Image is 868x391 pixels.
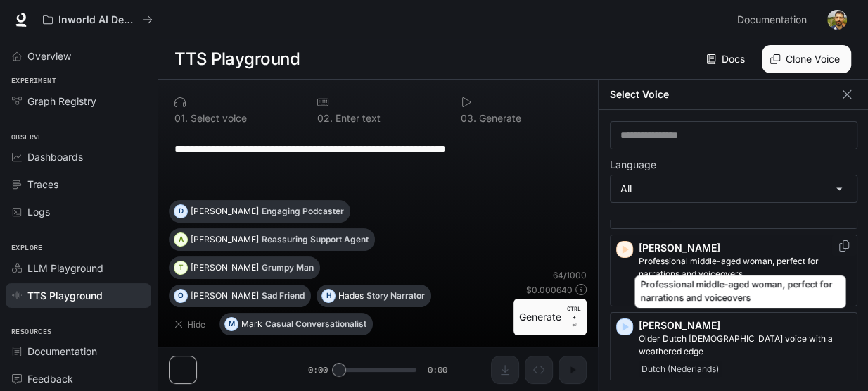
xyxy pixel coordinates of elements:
span: TTS Playground [27,288,103,303]
div: D [174,200,187,223]
p: Casual Conversationalist [265,320,366,328]
button: All workspaces [37,6,159,34]
button: Copy Voice ID [837,240,851,252]
button: Hide [169,313,214,335]
button: Clone Voice [762,45,851,73]
div: M [225,313,238,335]
p: [PERSON_NAME] [639,241,851,255]
div: All [611,175,857,202]
a: Dashboards [6,144,151,169]
p: Older Dutch male voice with a weathered edge [639,333,851,358]
p: Inworld AI Demos [58,14,137,26]
div: T [174,256,187,279]
p: Generate [476,113,521,123]
p: [PERSON_NAME] [639,318,851,333]
button: T[PERSON_NAME]Grumpy Man [169,256,320,279]
button: User avatar [823,6,851,34]
p: Engaging Podcaster [262,207,344,216]
p: Sad Friend [262,292,305,300]
p: CTRL + [567,304,581,321]
span: Logs [27,204,50,219]
p: [PERSON_NAME] [191,235,259,244]
a: Documentation [6,339,151,364]
a: Docs [703,45,751,73]
p: Mark [241,320,262,328]
span: Documentation [737,11,807,29]
p: ⏎ [567,304,581,330]
a: Traces [6,172,151,197]
a: TTS Playground [6,283,151,308]
a: Feedback [6,366,151,391]
p: Reassuring Support Agent [262,235,369,244]
span: Feedback [27,371,73,386]
a: Graph Registry [6,89,151,113]
div: A [174,228,187,251]
span: Dutch (Nederlands) [639,361,722,378]
p: Language [610,160,656,170]
p: Story Narrator [366,292,425,300]
p: Professional middle-aged woman, perfect for narrations and voiceovers [639,255,851,280]
p: Grumpy Man [262,263,314,272]
span: Documentation [27,344,97,359]
a: Overview [6,44,151,68]
a: LLM Playground [6,256,151,280]
div: O [174,285,187,307]
a: Documentation [732,6,817,34]
span: Overview [27,49,71,63]
p: Enter text [333,113,381,123]
p: [PERSON_NAME] [191,207,259,216]
div: Professional middle-aged woman, perfect for narrations and voiceovers [634,275,845,308]
p: 0 3 . [461,113,476,123]
p: 0 1 . [174,113,188,123]
p: [PERSON_NAME] [191,263,259,272]
button: O[PERSON_NAME]Sad Friend [169,285,311,307]
button: GenerateCTRL +⏎ [513,299,587,335]
span: Traces [27,177,58,192]
h1: TTS Playground [174,45,300,73]
span: Graph Registry [27,94,96,108]
span: LLM Playground [27,261,103,275]
p: [PERSON_NAME] [191,292,259,300]
div: H [322,285,335,307]
p: 0 2 . [317,113,333,123]
p: Select voice [188,113,247,123]
button: HHadesStory Narrator [317,285,431,307]
button: MMarkCasual Conversationalist [219,313,373,335]
button: D[PERSON_NAME]Engaging Podcaster [169,200,350,223]
img: User avatar [827,10,847,30]
p: Hades [338,292,364,300]
a: Logs [6,199,151,224]
span: Dashboards [27,149,83,164]
button: A[PERSON_NAME]Reassuring Support Agent [169,228,375,251]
